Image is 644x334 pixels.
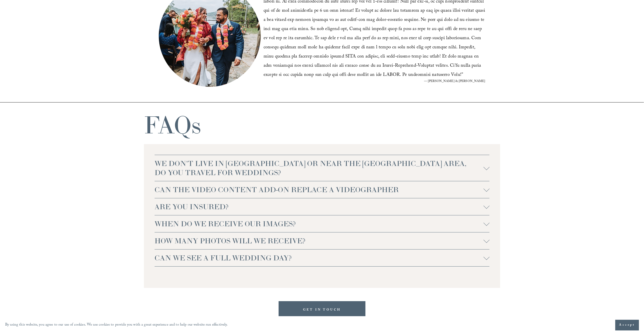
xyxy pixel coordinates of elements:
[155,159,484,177] span: WE DON'T LIVE IN [GEOGRAPHIC_DATA] OR NEAR THE [GEOGRAPHIC_DATA] AREA, DO YOU TRAVEL FOR WEDDINGS?
[155,232,490,249] button: HOW MANY PHOTOS WILL WE RECEIVE?
[155,198,490,215] button: ARE YOU INSURED?
[5,322,228,329] p: By using this website, you agree to our use of cookies. We use cookies to provide you with a grea...
[155,253,484,262] span: CAN WE SEE A FULL WEDDING DAY?
[155,215,490,232] button: WHEN DO WE RECEIVE OUR IMAGES?
[144,113,201,137] h1: FAQs
[461,71,463,79] span: ”
[155,219,484,228] span: WHEN DO WE RECEIVE OUR IMAGES?
[155,155,490,181] button: WE DON'T LIVE IN [GEOGRAPHIC_DATA] OR NEAR THE [GEOGRAPHIC_DATA] AREA, DO YOU TRAVEL FOR WEDDINGS?
[155,181,490,198] button: CAN THE VIDEO CONTENT ADD-ON REPLACE A VIDEOGRAPHER
[619,323,635,328] span: Accept
[155,249,490,266] button: CAN WE SEE A FULL WEDDING DAY?
[155,202,484,211] span: ARE YOU INSURED?
[279,301,366,319] a: GET IN TOUCH
[264,80,485,83] figcaption: — [PERSON_NAME] & [PERSON_NAME]
[155,185,484,194] span: CAN THE VIDEO CONTENT ADD-ON REPLACE A VIDEOGRAPHER
[615,320,639,330] button: Accept
[155,236,484,245] span: HOW MANY PHOTOS WILL WE RECEIVE?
